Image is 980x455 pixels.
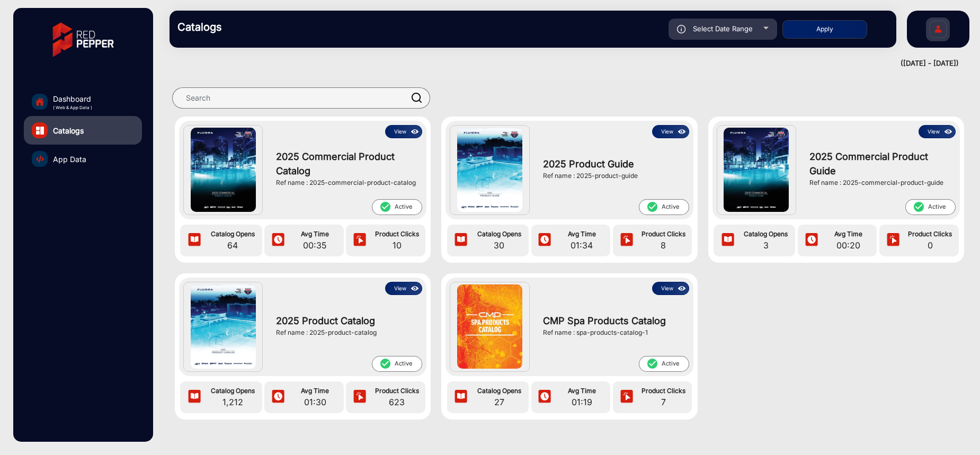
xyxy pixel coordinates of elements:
span: Product Clicks [371,386,423,396]
span: Product Clicks [371,229,423,239]
button: Viewicon [385,282,422,295]
span: 2025 Product Catalog [276,314,417,328]
img: icon [885,233,901,248]
img: 2025 Product Catalog [191,284,256,369]
img: icon [352,233,368,248]
span: 0 [904,239,956,252]
span: 3 [739,239,792,252]
span: Product Clicks [904,229,956,239]
span: Catalog Opens [473,229,526,239]
span: 00:35 [289,239,341,252]
img: home [35,97,44,106]
span: Avg Time [556,229,608,239]
a: Catalogs [24,116,142,145]
img: icon [619,389,635,405]
a: App Data [24,145,142,173]
span: Catalog Opens [206,386,260,396]
img: 2025 Commercial Product Guide [724,128,789,212]
img: 2025 Product Guide [457,128,522,212]
img: icon [619,233,635,248]
div: Ref name : spa-products-catalog-1 [543,328,684,337]
span: 2025 Product Guide [543,157,684,171]
span: Active [372,356,422,372]
button: Viewicon [385,125,422,138]
button: Viewicon [652,125,689,138]
span: 01:30 [289,396,341,408]
img: icon [942,126,955,138]
div: ([DATE] - [DATE]) [159,58,959,69]
img: catalog [36,127,44,135]
img: 2025 Commercial Product Catalog [191,128,256,212]
img: Sign%20Up.svg [927,12,949,49]
img: icon [804,233,819,248]
span: 8 [638,239,690,252]
a: Dashboard( Web & App Data ) [24,87,142,116]
span: Catalog Opens [473,386,526,396]
button: Viewicon [919,125,956,138]
mat-icon: check_circle [379,358,391,370]
mat-icon: check_circle [646,358,658,370]
span: 00:20 [823,239,875,252]
span: Avg Time [289,386,341,396]
span: Active [639,199,689,215]
span: 01:19 [556,396,608,408]
mat-icon: check_circle [913,201,924,213]
img: icon [720,233,736,248]
img: icon [453,389,469,405]
span: ( Web & App Data ) [53,104,92,111]
span: Active [639,356,689,372]
span: 10 [371,239,423,252]
img: icon [677,25,686,33]
img: icon [186,233,202,248]
span: 64 [206,239,260,252]
img: icon [186,389,202,405]
img: icon [453,233,469,248]
span: 2025 Commercial Product Guide [809,149,950,178]
img: icon [409,283,421,295]
span: Avg Time [556,386,608,396]
span: 30 [473,239,526,252]
img: vmg-logo [45,13,121,66]
div: Ref name : 2025-product-guide [543,171,684,181]
img: icon [537,389,553,405]
h3: Catalogs [177,21,326,33]
img: prodSearch.svg [412,93,422,103]
img: icon [676,283,688,295]
span: 1,212 [206,396,260,408]
span: Avg Time [823,229,875,239]
span: Catalog Opens [206,229,260,239]
span: Dashboard [53,93,92,104]
span: Catalog Opens [739,229,792,239]
span: Avg Time [289,229,341,239]
img: icon [270,233,286,248]
span: 2025 Commercial Product Catalog [276,149,417,178]
span: App Data [53,154,86,165]
img: icon [676,126,688,138]
span: 01:34 [556,239,608,252]
div: Ref name : 2025-commercial-product-guide [809,178,950,188]
img: icon [409,126,421,138]
span: Active [905,199,956,215]
img: icon [352,389,368,405]
span: Product Clicks [638,386,690,396]
mat-icon: check_circle [379,201,391,213]
button: Viewicon [652,282,689,295]
span: 623 [371,396,423,408]
div: Ref name : 2025-product-catalog [276,328,417,337]
span: CMP Spa Products Catalog [543,314,684,328]
img: icon [537,233,553,248]
img: catalog [36,155,44,163]
span: 27 [473,396,526,408]
span: Product Clicks [638,229,690,239]
button: Apply [782,20,867,39]
img: icon [270,389,286,405]
span: Active [372,199,422,215]
span: 7 [638,396,690,408]
img: CMP Spa Products Catalog [457,284,523,369]
mat-icon: check_circle [646,201,658,213]
input: Search [172,87,430,109]
span: Catalogs [53,125,84,136]
div: Ref name : 2025-commercial-product-catalog [276,178,417,188]
span: Select Date Range [693,24,753,33]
